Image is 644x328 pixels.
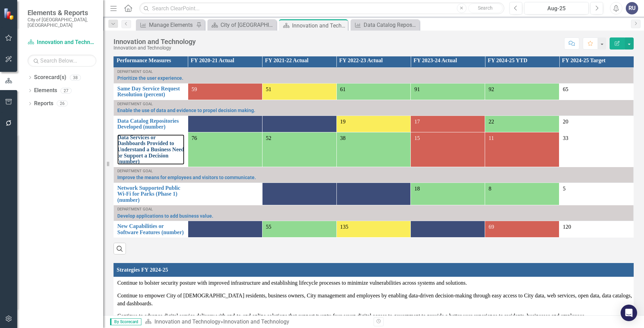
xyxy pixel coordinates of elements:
[340,224,348,230] span: 135
[28,39,96,46] a: Innovation and Technology
[117,108,630,113] a: Enable the use of data and evidence to propel decision making.
[114,132,188,167] td: Double-Click to Edit Right Click for Context Menu
[139,2,504,14] input: Search ClearPoint...
[266,135,271,141] span: 52
[489,119,494,124] span: 22
[559,83,634,100] td: Double-Click to Edit
[340,86,346,92] span: 61
[414,186,420,192] span: 18
[145,318,368,326] div: »
[192,135,197,141] span: 76
[489,186,491,192] span: 8
[28,9,96,17] span: Elements & Reports
[527,4,586,13] div: Aug-25
[61,88,72,94] div: 27
[114,38,196,45] div: Innovation and Technology
[114,100,634,116] td: Double-Click to Edit Right Click for Context Menu
[70,75,81,80] div: 38
[221,21,275,29] div: City of [GEOGRAPHIC_DATA]
[138,21,194,29] a: Manage Elements
[468,3,503,13] button: Search
[34,100,53,108] a: Reports
[414,119,420,124] span: 17
[117,214,630,219] a: Develop applications to add business value.
[28,17,96,28] small: City of [GEOGRAPHIC_DATA], [GEOGRAPHIC_DATA]
[117,70,630,74] div: Department Goal
[478,5,493,11] span: Search
[626,2,638,14] button: RU
[223,318,289,325] div: Innovation and Technology
[489,224,494,230] span: 69
[414,86,420,92] span: 91
[117,223,184,235] a: New Capabilities or Software Features (number)
[149,21,194,29] div: Manage Elements
[28,55,96,67] input: Search Below...
[266,224,271,230] span: 55
[117,185,184,203] a: Network Supported Public Wi-Fi for Parks (Phase 1) (number)
[110,318,141,325] span: By Scorecard
[559,183,634,205] td: Double-Click to Edit
[57,101,68,107] div: 26
[524,2,589,14] button: Aug-25
[559,221,634,238] td: Double-Click to Edit
[489,86,494,92] span: 92
[563,135,568,141] span: 33
[117,102,630,106] div: Department Goal
[114,277,636,290] td: Double-Click to Edit
[117,134,184,165] a: Data Services or Dashboards Provided to Understand a Business Need or Support a Decision (number)
[114,116,188,132] td: Double-Click to Edit Right Click for Context Menu
[352,21,418,29] a: Data Catalog Repositories Developed (number)
[489,135,494,141] span: 11
[114,310,636,322] td: Double-Click to Edit
[117,175,630,180] a: Improve the means for employees and visitors to communicate.
[563,86,568,92] span: 65
[34,74,66,81] a: Scorecard(s)
[34,87,57,95] a: Elements
[340,119,346,124] span: 19
[117,76,630,81] a: Prioritize the user experience.
[563,119,568,124] span: 20
[114,68,634,84] td: Double-Click to Edit Right Click for Context Menu
[114,45,196,51] div: Innovation and Technology
[117,279,632,287] p: Continue to bolster security posture with improved infrastructure and establishing lifecycle proc...
[117,86,184,98] a: Same Day Service Request Resolution (percent)
[154,318,221,325] a: Innovation and Technology
[114,290,636,310] td: Double-Click to Edit
[340,135,346,141] span: 38
[621,305,637,321] div: Open Intercom Messenger
[3,8,15,20] img: ClearPoint Strategy
[117,207,630,211] div: Department Goal
[292,21,346,30] div: Innovation and Technology
[563,186,566,192] span: 5
[414,135,420,141] span: 15
[559,132,634,167] td: Double-Click to Edit
[117,292,632,308] p: Continue to empower City of [DEMOGRAPHIC_DATA] residents, business owners, City management and em...
[117,312,632,320] p: Continue to advance digital service delivery with end-to-end online solutions that support twenty...
[114,83,188,100] td: Double-Click to Edit Right Click for Context Menu
[114,167,634,183] td: Double-Click to Edit Right Click for Context Menu
[563,224,571,230] span: 120
[364,21,418,29] div: Data Catalog Repositories Developed (number)
[117,118,184,130] a: Data Catalog Repositories Developed (number)
[192,86,197,92] span: 59
[559,116,634,132] td: Double-Click to Edit
[266,86,271,92] span: 51
[117,169,630,173] div: Department Goal
[114,205,634,221] td: Double-Click to Edit Right Click for Context Menu
[209,21,275,29] a: City of [GEOGRAPHIC_DATA]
